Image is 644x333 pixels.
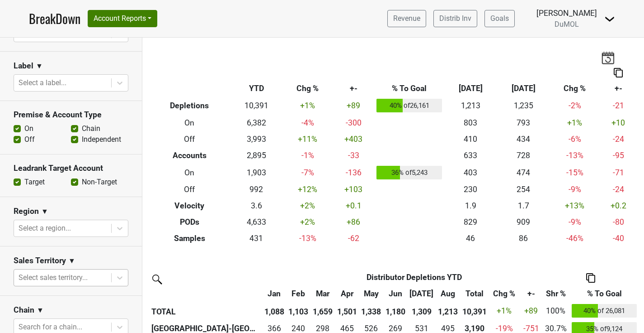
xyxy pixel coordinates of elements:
label: Chain [82,123,100,134]
td: -300 [333,115,375,131]
td: 793 [497,115,550,131]
td: -24 [599,131,637,147]
td: +2 % [283,214,333,230]
th: Apr: activate to sort column ascending [335,285,359,302]
td: 829 [444,214,497,230]
a: Distrib Inv [433,10,477,27]
th: 1,338 [359,302,383,320]
td: +12 % [283,182,333,198]
td: +0.1 [333,198,375,214]
th: 1,103 [287,302,311,320]
td: 728 [497,147,550,164]
td: 410 [444,131,497,147]
h3: Leadrank Target Account [14,164,128,173]
td: -80 [599,214,637,230]
td: 10,391 [230,97,283,115]
td: 992 [230,182,283,198]
th: Distributor Depletions YTD [287,269,542,285]
th: Total: activate to sort column ascending [460,285,489,302]
th: TOTAL [149,302,262,320]
td: 403 [444,164,497,182]
td: +86 [333,214,375,230]
th: Accounts [149,147,230,164]
td: 1,903 [230,164,283,182]
td: 3.6 [230,198,283,214]
td: -40 [599,230,637,246]
td: 474 [497,164,550,182]
th: Feb: activate to sort column ascending [287,285,311,302]
span: DuMOL [555,20,579,29]
th: Samples [149,230,230,246]
th: Shr %: activate to sort column ascending [542,285,569,302]
td: -62 [333,230,375,246]
img: Dropdown Menu [604,14,615,24]
td: 6,382 [230,115,283,131]
img: Copy to clipboard [614,68,623,77]
td: 4,633 [230,214,283,230]
h3: Premise & Account Type [14,110,128,120]
td: -6 % [550,131,600,147]
td: 100% [542,302,569,320]
td: 1,213 [444,97,497,115]
td: -7 % [283,164,333,182]
th: +-: activate to sort column ascending [520,285,542,302]
td: -1 % [283,147,333,164]
th: On [149,164,230,182]
th: [DATE] [444,81,497,97]
td: 803 [444,115,497,131]
td: -15 % [550,164,600,182]
th: 1,213 [436,302,460,320]
span: ▼ [37,305,44,316]
td: -4 % [283,115,333,131]
td: -46 % [550,230,600,246]
div: [PERSON_NAME] [536,7,597,19]
th: &nbsp;: activate to sort column ascending [149,285,262,302]
td: -13 % [283,230,333,246]
th: 1,309 [408,302,436,320]
img: Copy to clipboard [586,273,595,283]
td: +0.2 [599,198,637,214]
a: Goals [484,10,515,27]
td: +103 [333,182,375,198]
th: 1,088 [262,302,287,320]
td: -9 % [550,214,600,230]
th: Chg %: activate to sort column ascending [489,285,520,302]
label: Non-Target [82,177,117,188]
td: 434 [497,131,550,147]
th: On [149,115,230,131]
th: May: activate to sort column ascending [359,285,383,302]
th: Mar: activate to sort column ascending [310,285,335,302]
th: [DATE] [497,81,550,97]
td: +1 % [283,97,333,115]
span: +89 [524,306,538,315]
td: -33 [333,147,375,164]
img: last_updated_date [601,51,615,64]
th: +- [333,81,375,97]
label: On [24,123,33,134]
a: Revenue [387,10,426,27]
img: filter [149,271,164,286]
td: 46 [444,230,497,246]
td: -136 [333,164,375,182]
td: +89 [333,97,375,115]
th: PODs [149,214,230,230]
th: YTD [230,81,283,97]
td: +10 [599,115,637,131]
td: 1,235 [497,97,550,115]
th: Velocity [149,198,230,214]
th: Chg % [550,81,600,97]
a: BreakDown [29,9,80,28]
span: ▼ [68,256,75,266]
h3: Region [14,207,39,216]
td: -21 [599,97,637,115]
td: 230 [444,182,497,198]
td: 1.9 [444,198,497,214]
button: Account Reports [88,10,157,27]
th: 1,501 [335,302,359,320]
td: -24 [599,182,637,198]
span: +1% [497,306,512,315]
th: Jul: activate to sort column ascending [408,285,436,302]
th: Off [149,131,230,147]
label: Target [24,177,45,188]
th: Aug: activate to sort column ascending [436,285,460,302]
